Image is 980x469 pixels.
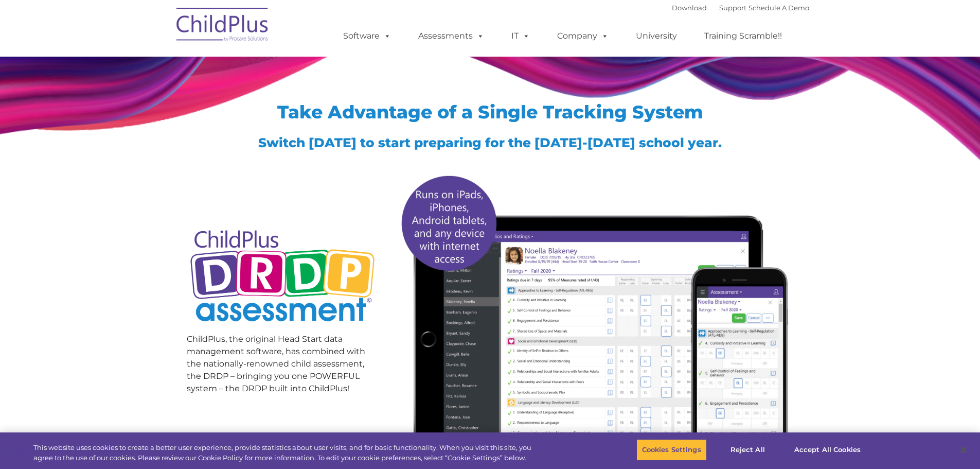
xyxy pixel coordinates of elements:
div: This website uses cookies to create a better user experience, provide statistics about user visit... [33,443,539,463]
a: Support [719,4,746,12]
a: Assessments [408,26,494,46]
a: Download [672,4,707,12]
a: Company [547,26,619,46]
a: IT [501,26,540,46]
a: University [626,26,687,46]
a: Software [333,26,401,46]
img: Copyright - DRDP Logo [187,219,379,336]
button: Cookies Settings [636,439,707,461]
img: ChildPlus by Procare Solutions [171,1,274,52]
button: Accept All Cookies [789,439,866,461]
span: Take Advantage of a Single Tracking System [277,101,703,123]
font: | [672,4,809,12]
a: Schedule A Demo [749,4,809,12]
button: Reject All [716,439,780,461]
span: Switch [DATE] to start preparing for the [DATE]-[DATE] school year. [258,135,722,150]
a: Training Scramble!! [694,26,792,46]
button: Close [952,439,975,461]
span: ChildPlus, the original Head Start data management software, has combined with the nationally-ren... [187,334,365,393]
